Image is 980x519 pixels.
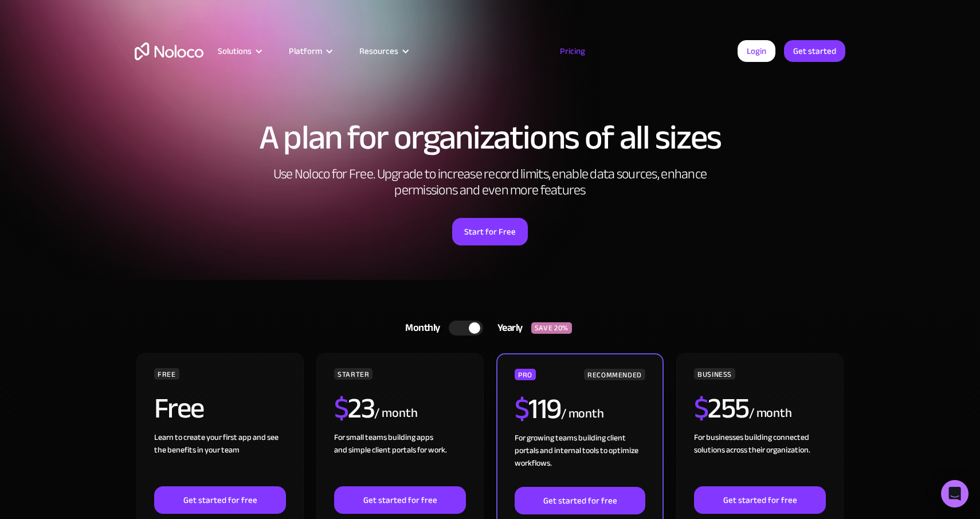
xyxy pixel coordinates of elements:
[694,486,826,514] a: Get started for free
[218,44,252,58] div: Solutions
[289,44,322,58] div: Platform
[334,486,466,514] a: Get started for free
[784,40,845,62] a: Get started
[203,44,275,58] div: Solutions
[135,120,845,155] h1: A plan for organizations of all sizes
[154,486,286,514] a: Get started for free
[546,44,599,58] a: Pricing
[154,394,204,423] h2: Free
[345,44,421,58] div: Resources
[515,382,529,436] span: $
[515,369,536,380] div: PRO
[694,381,708,435] span: $
[694,431,826,486] div: For businesses building connected solutions across their organization. ‍
[154,431,286,486] div: Learn to create your first app and see the benefits in your team ‍
[941,480,969,508] div: Open Intercom Messenger
[374,404,417,423] div: / month
[275,44,345,58] div: Platform
[135,42,203,60] a: home
[584,369,645,380] div: RECOMMENDED
[334,368,373,380] div: STARTER
[483,319,531,337] div: Yearly
[531,322,572,334] div: SAVE 20%
[334,381,348,435] span: $
[515,395,561,423] h2: 119
[749,404,792,423] div: / month
[738,40,775,62] a: Login
[515,487,645,514] a: Get started for free
[391,319,449,337] div: Monthly
[261,166,719,198] h2: Use Noloco for Free. Upgrade to increase record limits, enable data sources, enhance permissions ...
[694,394,749,423] h2: 255
[359,44,398,58] div: Resources
[694,368,735,380] div: BUSINESS
[452,218,528,245] a: Start for Free
[334,431,466,486] div: For small teams building apps and simple client portals for work. ‍
[515,432,645,487] div: For growing teams building client portals and internal tools to optimize workflows.
[154,368,179,380] div: FREE
[334,394,375,423] h2: 23
[561,405,604,423] div: / month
